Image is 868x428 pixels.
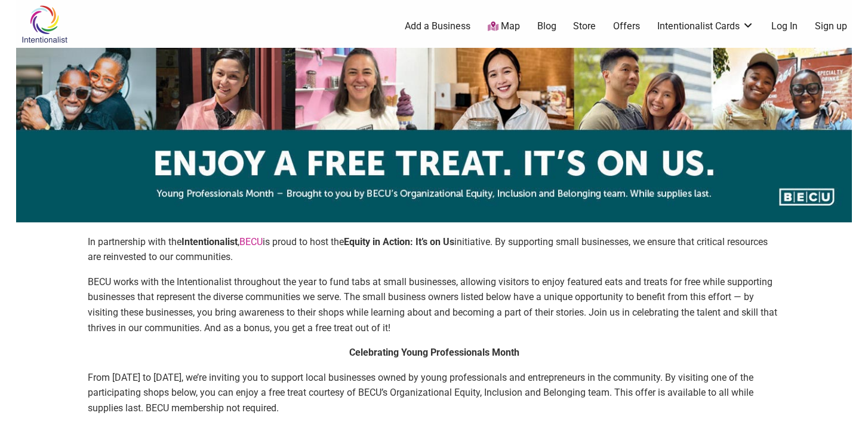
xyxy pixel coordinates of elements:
[16,5,73,44] img: Intentionalist
[88,274,780,335] p: BECU works with the Intentionalist throughout the year to fund tabs at small businesses, allowing...
[657,20,754,33] a: Intentionalist Cards
[405,20,470,33] a: Add a Business
[488,20,520,33] a: Map
[771,20,798,33] a: Log In
[16,48,852,222] img: sponsor logo
[88,234,780,265] p: In partnership with the , is proud to host the initiative. By supporting small businesses, we ens...
[181,236,238,247] strong: Intentionalist
[573,20,596,33] a: Store
[537,20,556,33] a: Blog
[88,370,780,416] p: From [DATE] to [DATE], we’re inviting you to support local businesses owned by young professional...
[349,347,519,358] strong: Celebrating Young Professionals Month
[613,20,640,33] a: Offers
[239,236,263,247] a: BECU
[344,236,454,247] strong: Equity in Action: It’s on Us
[815,20,847,33] a: Sign up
